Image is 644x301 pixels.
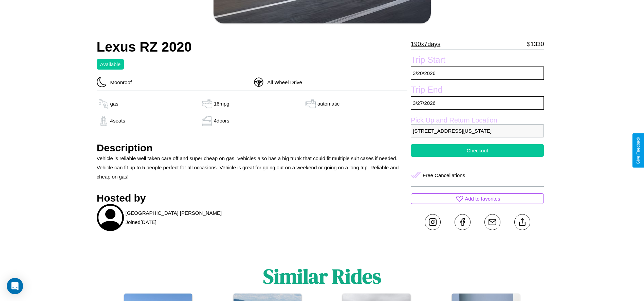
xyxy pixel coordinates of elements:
[110,116,125,125] p: 4 seats
[110,99,118,108] p: gas
[317,99,339,108] p: automatic
[97,142,408,154] h3: Description
[411,96,544,110] p: 3 / 27 / 2026
[7,278,23,294] div: Open Intercom Messenger
[97,116,110,126] img: gas
[465,194,500,203] p: Add to favorites
[97,39,408,55] h2: Lexus RZ 2020
[126,208,222,218] p: [GEOGRAPHIC_DATA] [PERSON_NAME]
[636,137,641,164] div: Give Feedback
[200,116,214,126] img: gas
[411,116,544,124] label: Pick Up and Return Location
[411,39,440,50] p: 190 x 7 days
[214,116,229,125] p: 4 doors
[411,144,544,157] button: Checkout
[97,192,408,204] h3: Hosted by
[263,262,381,290] h1: Similar Rides
[200,99,214,109] img: gas
[97,154,408,181] p: Vehicle is reliable well taken care off and super cheap on gas. Vehicles also has a big trunk tha...
[126,218,157,227] p: Joined [DATE]
[97,99,110,109] img: gas
[214,99,229,108] p: 16 mpg
[304,99,317,109] img: gas
[527,39,544,50] p: $ 1330
[411,67,544,80] p: 3 / 20 / 2026
[411,55,544,67] label: Trip Start
[411,85,544,96] label: Trip End
[423,171,465,180] p: Free Cancellations
[411,193,544,204] button: Add to favorites
[411,124,544,137] p: [STREET_ADDRESS][US_STATE]
[107,78,132,87] p: Moonroof
[100,60,121,69] p: Available
[264,78,302,87] p: All Wheel Drive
